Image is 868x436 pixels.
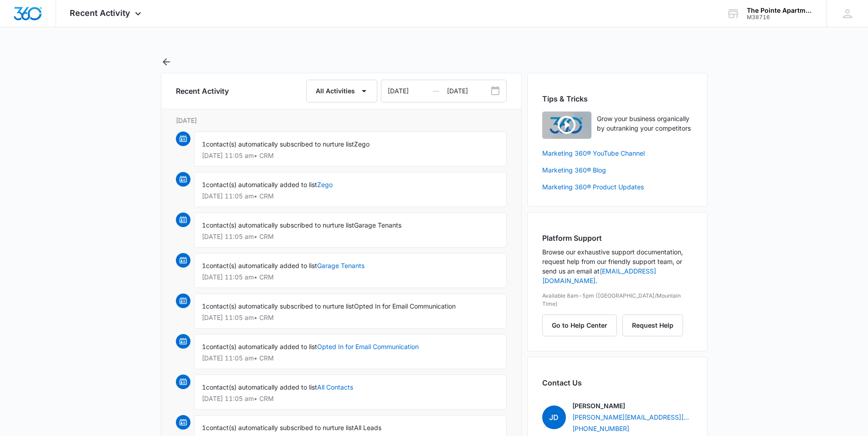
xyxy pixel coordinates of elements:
p: [DATE] [176,116,507,125]
div: account id [747,14,813,20]
a: Marketing 360® YouTube Channel [542,148,693,158]
div: Date Range Input Group [381,80,507,102]
span: 1 [202,383,206,391]
p: Grow your business organically by outranking your competitors [597,114,693,133]
a: [PHONE_NUMBER] [572,424,629,433]
span: 1 [202,424,206,431]
span: contact(s) automatically subscribed to nurture list [206,140,354,148]
p: [PERSON_NAME] [572,401,625,411]
span: 1 [202,262,206,269]
a: Garage Tenants [317,262,365,269]
a: Zego [317,181,333,188]
span: contact(s) automatically added to list [206,343,317,350]
p: [DATE] 11:05 am • CRM [202,314,499,321]
span: contact(s) automatically added to list [206,262,317,269]
input: Date Range From [381,80,447,102]
p: [DATE] 11:05 am • CRM [202,152,499,159]
p: Available 8am-5pm ([GEOGRAPHIC_DATA]/Mountain Time) [542,292,693,308]
h2: Platform Support [542,233,693,243]
span: Zego [354,140,370,148]
a: Marketing 360® Product Updates [542,182,693,192]
a: Request Help [622,321,683,329]
button: All Activities [306,80,377,102]
span: — [433,80,439,102]
span: contact(s) automatically added to list [206,181,317,188]
button: Request Help [622,314,683,336]
span: Opted In for Email Communication [354,302,456,310]
span: contact(s) automatically subscribed to nurture list [206,424,354,431]
span: 1 [202,181,206,188]
span: contact(s) automatically subscribed to nurture list [206,221,354,229]
a: All Contacts [317,383,353,391]
div: account name [747,7,813,14]
span: All Leads [354,424,381,431]
p: [DATE] 11:05 am • CRM [202,274,499,280]
p: [DATE] 11:05 am • CRM [202,193,499,199]
span: JD [542,406,566,429]
h2: Tips & Tricks [542,93,693,104]
a: [PERSON_NAME][EMAIL_ADDRESS][PERSON_NAME][DOMAIN_NAME] [572,412,693,422]
input: Date Range To [447,80,506,102]
h6: Recent Activity [176,86,229,96]
h2: Contact Us [542,377,693,388]
span: contact(s) automatically subscribed to nurture list [206,302,354,310]
a: Marketing 360® Blog [542,165,693,175]
p: [DATE] 11:05 am • CRM [202,355,499,361]
span: 1 [202,140,206,148]
button: Go to Help Center [542,314,617,336]
span: Recent Activity [70,8,130,18]
span: 1 [202,302,206,310]
a: Opted In for Email Communication [317,343,419,350]
p: Browse our exhaustive support documentation, request help from our friendly support team, or send... [542,247,693,285]
a: Go to Help Center [542,321,622,329]
p: [DATE] 11:05 am • CRM [202,233,499,240]
img: Quick Overview Video [542,112,591,139]
span: Garage Tenants [354,221,401,229]
span: 1 [202,343,206,350]
span: 1 [202,221,206,229]
span: contact(s) automatically added to list [206,383,317,391]
p: [DATE] 11:05 am • CRM [202,395,499,402]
